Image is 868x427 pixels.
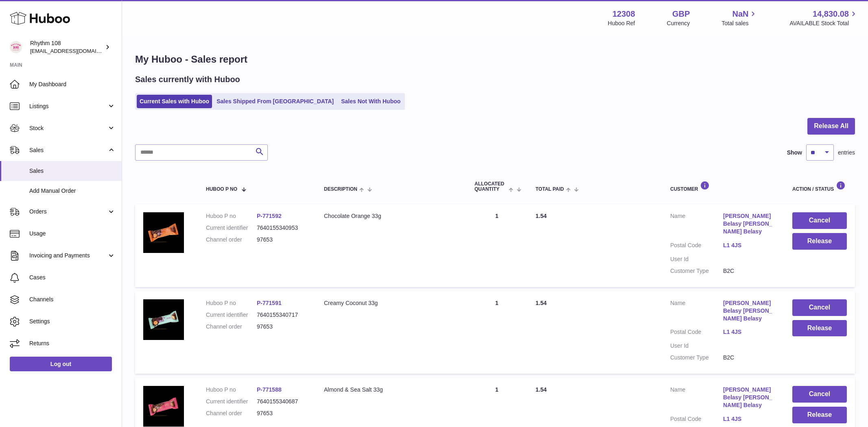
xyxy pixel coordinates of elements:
[206,323,257,331] dt: Channel order
[838,149,855,157] span: entries
[667,20,690,27] div: Currency
[206,410,257,417] dt: Channel order
[612,9,635,20] strong: 12308
[670,242,723,251] dt: Postal Code
[536,187,564,192] span: Total paid
[723,415,776,423] a: L1 4JS
[466,291,527,374] td: 1
[608,20,635,27] div: Huboo Ref
[789,9,858,27] a: 14,830.08 AVAILABLE Stock Total
[536,300,547,306] span: 1.54
[29,208,107,216] span: Orders
[29,274,116,281] span: Cases
[324,187,357,192] span: Description
[723,242,776,249] a: L1 4JS
[30,39,103,55] div: Rhythm 108
[29,146,107,154] span: Sales
[670,415,723,425] dt: Postal Code
[670,354,723,362] dt: Customer Type
[813,9,849,20] span: 14,830.08
[723,354,776,362] dd: B2C
[206,212,257,220] dt: Huboo P no
[722,9,758,27] a: NaN Total sales
[206,311,257,319] dt: Current identifier
[792,407,847,423] button: Release
[722,20,758,27] span: Total sales
[670,299,723,325] dt: Name
[723,212,776,235] a: [PERSON_NAME] Belasy [PERSON_NAME] Belasy
[29,230,116,237] span: Usage
[29,102,107,110] span: Listings
[30,48,120,54] span: [EMAIL_ADDRESS][DOMAIN_NAME]
[10,357,112,371] a: Log out
[723,386,776,409] a: [PERSON_NAME] Belasy [PERSON_NAME] Belasy
[10,41,22,53] img: internalAdmin-12308@internal.huboo.com
[29,318,116,325] span: Settings
[466,204,527,287] td: 1
[206,236,257,244] dt: Channel order
[792,181,847,192] div: Action / Status
[670,328,723,338] dt: Postal Code
[206,386,257,394] dt: Huboo P no
[792,212,847,229] button: Cancel
[324,299,458,307] div: Creamy Coconut 33g
[670,342,723,350] dt: User Id
[143,212,184,253] img: 123081684745551.jpg
[206,299,257,307] dt: Huboo P no
[723,267,776,275] dd: B2C
[257,300,282,306] a: P-771591
[670,267,723,275] dt: Customer Type
[732,9,748,20] span: NaN
[257,323,308,331] dd: 97653
[670,386,723,411] dt: Name
[257,236,308,244] dd: 97653
[474,181,507,192] span: ALLOCATED Quantity
[29,81,116,88] span: My Dashboard
[137,95,212,108] a: Current Sales with Huboo
[792,320,847,337] button: Release
[670,181,776,192] div: Customer
[338,95,403,108] a: Sales Not With Huboo
[206,187,237,192] span: Huboo P no
[787,149,802,157] label: Show
[135,53,855,66] h1: My Huboo - Sales report
[792,299,847,316] button: Cancel
[29,167,116,175] span: Sales
[206,224,257,232] dt: Current identifier
[672,9,690,20] strong: GBP
[29,252,107,259] span: Invoicing and Payments
[257,213,282,219] a: P-771592
[789,20,858,27] span: AVAILABLE Stock Total
[670,255,723,263] dt: User Id
[324,212,458,220] div: Chocolate Orange 33g
[536,386,547,393] span: 1.54
[143,386,184,427] img: 123081684745648.jpg
[792,233,847,250] button: Release
[143,299,184,340] img: 123081684745583.jpg
[723,299,776,322] a: [PERSON_NAME] Belasy [PERSON_NAME] Belasy
[29,296,116,303] span: Channels
[536,213,547,219] span: 1.54
[257,398,308,405] dd: 7640155340687
[29,124,107,132] span: Stock
[670,212,723,237] dt: Name
[29,340,116,347] span: Returns
[135,74,240,85] h2: Sales currently with Huboo
[257,311,308,319] dd: 7640155340717
[792,386,847,403] button: Cancel
[723,328,776,336] a: L1 4JS
[214,95,337,108] a: Sales Shipped From [GEOGRAPHIC_DATA]
[206,398,257,405] dt: Current identifier
[807,118,855,135] button: Release All
[257,410,308,417] dd: 97653
[257,386,282,393] a: P-771588
[324,386,458,394] div: Almond & Sea Salt 33g
[257,224,308,232] dd: 7640155340953
[29,187,116,195] span: Add Manual Order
